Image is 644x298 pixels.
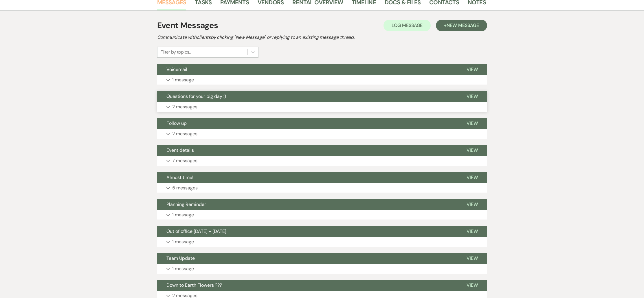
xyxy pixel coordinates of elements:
[467,174,478,180] span: View
[436,20,487,31] button: +New Message
[157,129,487,139] button: 2 messages
[157,199,457,210] button: Planning Reminder
[392,22,423,28] span: Log Message
[157,102,487,112] button: 2 messages
[157,226,457,237] button: Out of office [DATE] - [DATE]
[160,49,191,56] div: Filter by topics...
[157,183,487,193] button: 5 messages
[447,22,479,28] span: New Message
[157,237,487,247] button: 1 message
[157,172,457,183] button: Almost time!
[166,228,226,234] span: Out of office [DATE] - [DATE]
[166,201,206,207] span: Planning Reminder
[166,174,193,180] span: Almost time!
[467,201,478,207] span: View
[384,20,431,31] button: Log Message
[172,265,194,273] p: 1 message
[172,238,194,246] p: 1 message
[157,34,487,41] h2: Communicate with clients by clicking "New Message" or replying to an existing message thread.
[457,172,487,183] button: View
[172,157,197,164] p: 7 messages
[457,145,487,156] button: View
[467,255,478,261] span: View
[166,255,195,261] span: Team Update
[467,228,478,234] span: View
[172,130,197,138] p: 2 messages
[457,199,487,210] button: View
[457,118,487,129] button: View
[457,226,487,237] button: View
[172,103,197,111] p: 2 messages
[166,282,222,288] span: Down to Earth Flowers ???
[172,211,194,219] p: 1 message
[166,120,187,126] span: Follow up
[157,64,457,75] button: Voicemail
[457,91,487,102] button: View
[467,93,478,99] span: View
[467,282,478,288] span: View
[157,156,487,166] button: 7 messages
[467,147,478,153] span: View
[166,147,194,153] span: Event details
[157,118,457,129] button: Follow up
[467,120,478,126] span: View
[457,280,487,291] button: View
[166,93,226,99] span: Questions for your big day :)
[467,66,478,72] span: View
[172,184,198,192] p: 5 messages
[157,75,487,85] button: 1 message
[157,253,457,264] button: Team Update
[172,76,194,84] p: 1 message
[157,210,487,220] button: 1 message
[457,253,487,264] button: View
[157,264,487,274] button: 1 message
[157,91,457,102] button: Questions for your big day :)
[457,64,487,75] button: View
[166,66,187,72] span: Voicemail
[157,19,218,32] h1: Event Messages
[157,280,457,291] button: Down to Earth Flowers ???
[157,145,457,156] button: Event details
